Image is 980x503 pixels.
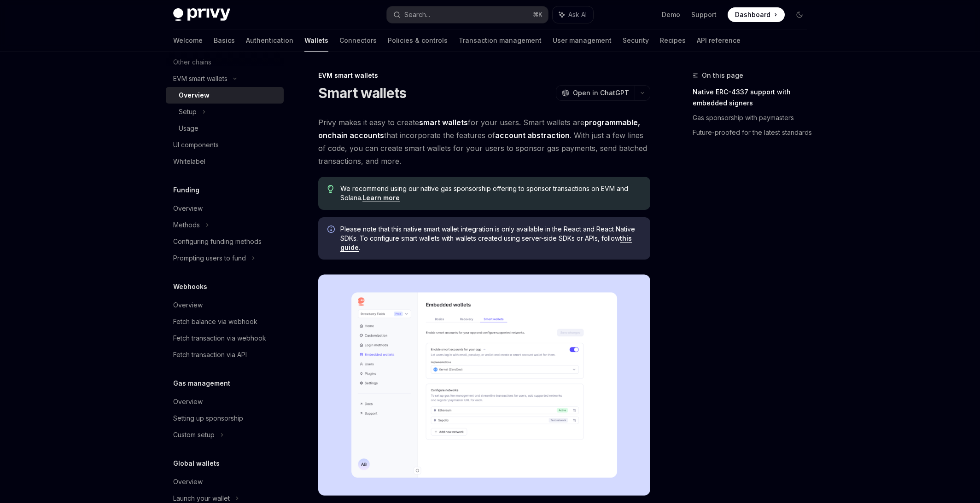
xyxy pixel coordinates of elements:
[166,137,284,153] a: UI components
[166,120,284,137] a: Usage
[362,194,400,202] a: Learn more
[459,29,542,52] a: Transaction management
[728,7,785,22] a: Dashboard
[556,85,635,101] button: Open in ChatGPT
[166,297,284,313] a: Overview
[166,347,284,363] a: Fetch transaction via API
[318,85,406,101] h1: Smart wallets
[327,185,334,193] svg: Tip
[662,10,680,19] a: Demo
[173,316,257,327] div: Fetch balance via webhook
[553,6,593,23] button: Ask AI
[533,11,542,18] span: ⌘ K
[173,378,230,389] h5: Gas management
[173,73,227,84] div: EVM smart wallets
[166,410,284,427] a: Setting up sponsorship
[568,10,587,19] span: Ask AI
[173,413,243,424] div: Setting up sponsorship
[691,10,717,19] a: Support
[697,29,741,52] a: API reference
[693,85,814,110] a: Native ERC-4337 support with embedded signers
[246,29,293,52] a: Authentication
[173,476,203,487] div: Overview
[327,225,337,235] svg: Info
[166,153,284,170] a: Whitelabel
[173,139,219,150] div: UI components
[173,429,215,440] div: Custom setup
[735,10,770,19] span: Dashboard
[179,106,197,117] div: Setup
[388,29,448,52] a: Policies & controls
[623,29,649,52] a: Security
[173,236,262,247] div: Configuring funding methods
[166,393,284,410] a: Overview
[179,90,210,101] div: Overview
[173,8,230,21] img: dark logo
[318,116,650,168] span: Privy makes it easy to create for your users. Smart wallets are that incorporate the features of ...
[173,185,199,196] h5: Funding
[179,123,198,134] div: Usage
[166,474,284,490] a: Overview
[214,29,235,52] a: Basics
[318,71,650,80] div: EVM smart wallets
[792,7,807,22] button: Toggle dark mode
[404,9,430,20] div: Search...
[660,29,686,52] a: Recipes
[387,6,548,23] button: Search...⌘K
[693,125,814,140] a: Future-proofed for the latest standards
[304,29,328,52] a: Wallets
[339,29,377,52] a: Connectors
[693,110,814,125] a: Gas sponsorship with paymasters
[166,313,284,330] a: Fetch balance via webhook
[340,225,641,252] span: Please note that this native smart wallet integration is only available in the React and React Na...
[173,396,203,407] div: Overview
[173,281,207,292] h5: Webhooks
[318,274,650,496] img: Sample enable smart wallets
[702,70,743,81] span: On this page
[166,330,284,347] a: Fetch transaction via webhook
[173,203,203,214] div: Overview
[173,253,246,264] div: Prompting users to fund
[419,118,468,127] strong: smart wallets
[573,88,629,98] span: Open in ChatGPT
[553,29,612,52] a: User management
[173,220,200,231] div: Methods
[173,349,247,360] div: Fetch transaction via API
[166,87,284,104] a: Overview
[173,156,205,167] div: Whitelabel
[173,333,266,344] div: Fetch transaction via webhook
[173,300,203,311] div: Overview
[495,131,570,140] a: account abstraction
[166,200,284,217] a: Overview
[166,233,284,250] a: Configuring funding methods
[173,29,203,52] a: Welcome
[340,184,641,202] span: We recommend using our native gas sponsorship offering to sponsor transactions on EVM and Solana.
[173,458,220,469] h5: Global wallets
